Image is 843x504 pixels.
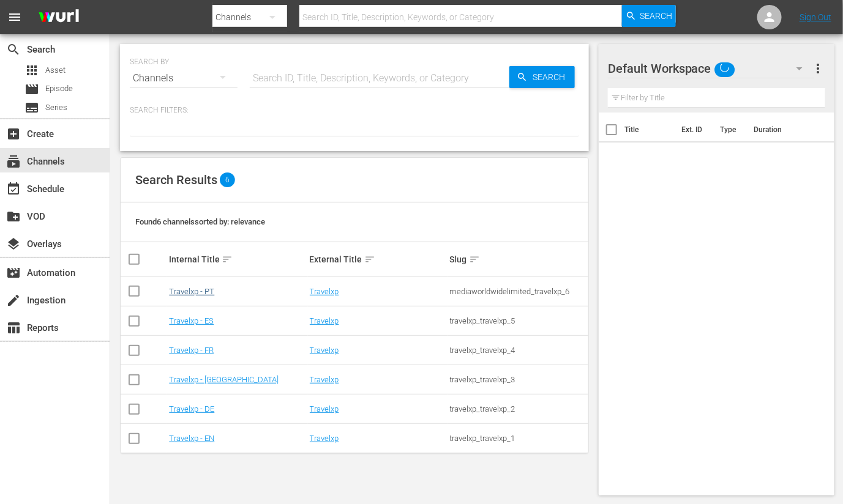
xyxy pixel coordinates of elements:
[169,346,214,355] a: Travelxp - FR
[7,10,22,24] span: menu
[469,254,480,265] span: sort
[135,217,265,226] span: Found 6 channels sorted by: relevance
[310,252,446,267] div: External Title
[509,66,575,88] button: Search
[450,346,586,355] div: travelxp_travelxp_4
[640,5,673,27] span: Search
[811,61,825,76] span: more_vert
[6,237,21,251] span: Overlays
[364,254,375,265] span: sort
[6,127,21,141] span: Create
[310,287,339,296] a: Travelxp
[45,83,73,95] span: Episode
[800,12,831,22] a: Sign Out
[24,100,39,115] span: Series
[6,154,21,169] span: Channels
[608,51,815,86] div: Default Workspace
[169,404,214,413] a: Travelxp - DE
[528,66,575,88] span: Search
[450,375,586,384] div: travelxp_travelxp_3
[310,375,339,384] a: Travelxp
[450,287,586,296] div: mediaworldwidelimited_travelxp_6
[169,375,279,384] a: Travelxp - [GEOGRAPHIC_DATA]
[450,252,586,267] div: Slug
[169,434,214,443] a: Travelxp - EN
[624,113,674,147] th: Title
[450,316,586,325] div: travelxp_travelxp_5
[45,64,66,76] span: Asset
[6,42,21,57] span: Search
[130,105,579,116] p: Search Filters:
[310,434,339,443] a: Travelxp
[6,209,21,224] span: VOD
[450,434,586,443] div: travelxp_travelxp_1
[6,182,21,196] span: Schedule
[45,102,67,114] span: Series
[24,63,39,78] span: Asset
[450,404,586,413] div: travelxp_travelxp_2
[6,321,21,335] span: Reports
[310,404,339,413] a: Travelxp
[24,82,39,97] span: Episode
[622,5,676,27] button: Search
[29,3,88,32] img: ans4CAIJ8jUAAAAAAAAAAAAAAAAAAAAAAAAgQb4GAAAAAAAAAAAAAAAAAAAAAAAAJMjXAAAAAAAAAAAAAAAAAAAAAAAAgAT5G...
[169,316,214,325] a: Travelxp - ES
[6,265,21,280] span: Automation
[674,113,713,147] th: Ext. ID
[222,254,233,265] span: sort
[169,287,214,296] a: Travelxp - PT
[130,61,238,95] div: Channels
[169,252,305,267] div: Internal Title
[746,113,820,147] th: Duration
[310,346,339,355] a: Travelxp
[220,172,235,187] span: 6
[310,316,339,325] a: Travelxp
[135,172,217,187] span: Search Results
[811,54,825,83] button: more_vert
[6,293,21,308] span: Ingestion
[713,113,746,147] th: Type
